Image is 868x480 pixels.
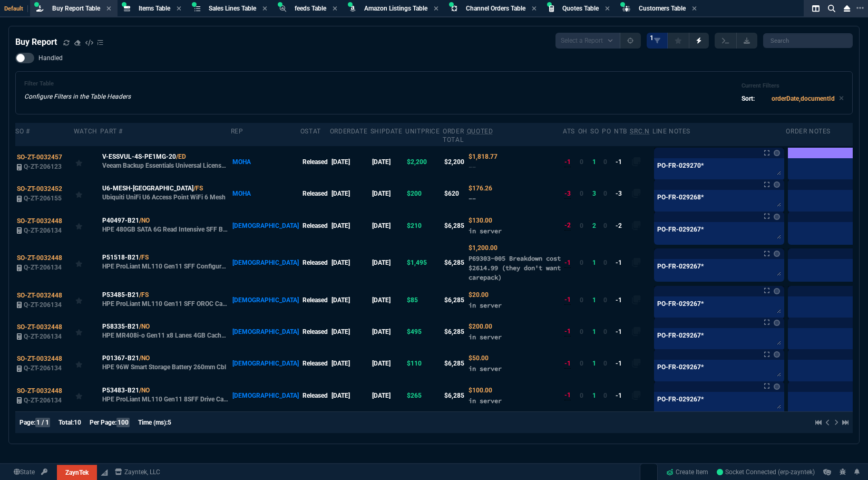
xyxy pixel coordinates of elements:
div: Rep [231,127,243,136]
span: in server [469,364,502,372]
span: Total: [58,419,74,426]
td: [DEMOGRAPHIC_DATA] [231,242,300,284]
td: HPE ProLiant ML110 Gen11 SFF OROC Cable Kit [100,284,230,315]
td: [DATE] [330,210,370,242]
span: 0 [580,392,583,399]
span: SO-ZT-0032448 [17,254,62,262]
td: Veeam Backup Essentials Universal License Express migration subscription license (1 year) [100,146,230,178]
td: [DEMOGRAPHIC_DATA] [231,348,300,379]
td: 2 [590,210,602,242]
div: Add to Watchlist [75,388,99,403]
td: [DEMOGRAPHIC_DATA] [231,316,300,348]
span: Quoted Cost [469,291,489,299]
td: MOHA [231,178,300,209]
span: 0 [603,392,607,399]
td: $495 [405,316,443,348]
span: Amazon Listings Table [364,5,427,12]
span: P53485-B21 [102,290,139,300]
p: HPE ProLiant ML110 Gen11 SFF OROC Cable Kit [102,300,229,308]
td: -2 [614,210,630,242]
span: P40497-B21 [102,216,139,225]
a: /FS [139,253,149,262]
span: Customers Table [639,5,686,12]
td: -3 [614,178,630,209]
td: [DATE] [330,379,370,411]
div: SO [590,127,599,136]
span: Default [4,5,28,12]
td: [DATE] [330,316,370,348]
span: P58335-B21 [102,322,139,331]
div: oStat [300,127,321,136]
span: 5 [168,419,171,426]
span: Quoted Cost [469,354,489,362]
td: [DATE] [370,210,405,242]
span: in server [469,227,502,235]
a: Create Item [662,464,713,480]
span: 0 [580,158,583,166]
span: Q-ZT-206134 [24,397,62,404]
div: unitPrice [405,127,440,136]
a: Global State [11,467,38,477]
td: $2,200 [443,146,467,178]
span: 0 [603,360,607,367]
td: Released [300,242,330,284]
span: Quoted Cost [469,217,492,224]
td: $110 [405,348,443,379]
span: in server [469,301,502,309]
code: orderDate,documentId [772,95,835,102]
td: [DATE] [330,178,370,209]
span: 0 [580,296,583,304]
td: Released [300,284,330,315]
span: P69303-005 Breakdown cost $2614.99 (they don't want carepack) [469,254,561,281]
span: SO-ZT-0032448 [17,292,62,299]
div: Order Notes [786,127,831,136]
td: $6,285 [443,379,467,411]
span: Sales Lines Table [209,5,256,12]
div: Add to Watchlist [75,186,99,201]
span: Q-ZT-206134 [24,333,62,340]
span: Quoted Cost [469,244,498,252]
a: /NO [139,322,150,331]
p: Sort: [742,94,755,103]
td: [DATE] [330,242,370,284]
td: Ubiquiti UniFi U6 Access Point WiFi 6 Mesh [100,178,230,209]
div: Add to Watchlist [75,218,99,233]
a: API TOKEN [38,467,51,477]
div: shipDate [370,127,403,136]
td: 1 [590,316,602,348]
span: 0 [580,360,583,367]
div: -1 [564,295,571,305]
nx-icon: Close Tab [692,5,697,13]
td: 3 [590,178,602,209]
td: $2,200 [405,146,443,178]
span: Time (ms): [138,419,168,426]
td: 1 [590,348,602,379]
td: $265 [405,379,443,411]
span: 0 [603,328,607,335]
td: [DEMOGRAPHIC_DATA] [231,284,300,315]
nx-icon: Split Panels [808,2,824,15]
div: Add to Watchlist [75,155,99,169]
div: -1 [564,258,571,268]
div: Part # [100,127,123,136]
span: Quoted Cost [469,387,492,394]
a: /FS [193,184,203,193]
span: P01367-B21 [102,353,139,363]
td: $6,285 [443,284,467,315]
p: Configure Filters in the Table Headers [24,92,131,101]
span: Quoted Cost [469,153,498,160]
span: in server [469,397,502,405]
span: Channel Orders Table [466,5,525,12]
td: $6,285 [443,210,467,242]
td: [DATE] [330,348,370,379]
td: HPE ProLiant ML110 Gen11 8SFF Drive Cage Kit [100,379,230,411]
h4: Buy Report [15,36,57,49]
nx-icon: Close Tab [333,5,337,13]
td: MOHA [231,146,300,178]
span: -- [469,163,476,171]
td: -1 [614,284,630,315]
nx-icon: Close Tab [532,5,537,13]
span: Page: [19,419,35,426]
a: /FS [139,290,149,300]
td: Released [300,210,330,242]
